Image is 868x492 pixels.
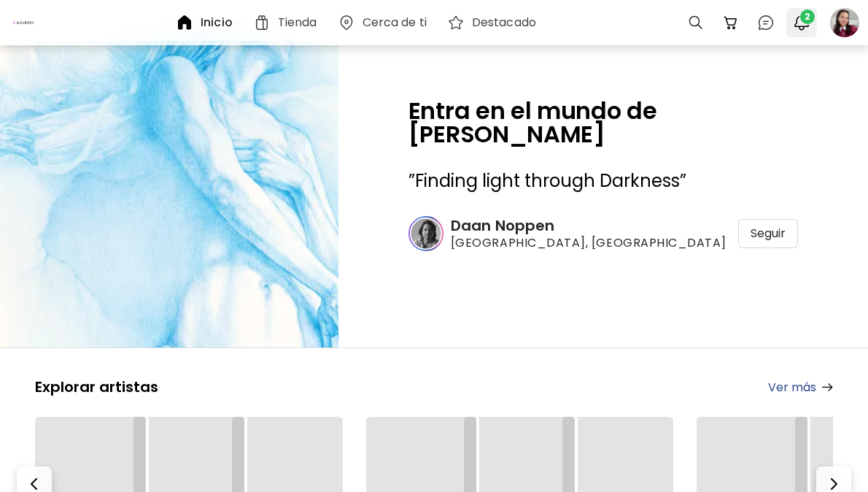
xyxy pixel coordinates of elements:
a: Cerca de ti [338,14,433,31]
img: chatIcon [757,14,775,31]
span: 2 [800,9,815,24]
a: Ver más [768,378,833,396]
span: [GEOGRAPHIC_DATA], [GEOGRAPHIC_DATA] [451,235,726,251]
span: Seguir [751,226,786,241]
a: Daan Noppen[GEOGRAPHIC_DATA], [GEOGRAPHIC_DATA]Seguir [408,216,798,251]
a: Inicio [176,14,239,31]
img: bellIcon [793,14,810,31]
h3: ” ” [408,169,798,193]
h2: Entra en el mundo de [PERSON_NAME] [408,99,798,146]
h6: Inicio [201,17,233,28]
h6: Cerca de ti [363,17,427,28]
h6: Tienda [278,17,317,28]
img: cart [722,14,740,31]
div: Seguir [738,219,798,248]
h5: Explorar artistas [35,377,158,396]
h6: Destacado [472,17,536,28]
h6: Daan Noppen [451,216,726,235]
a: Tienda [253,14,323,31]
span: Finding light through Darkness [415,169,680,193]
img: arrow-right [822,383,833,391]
a: Destacado [447,14,542,31]
button: bellIcon2 [789,10,814,35]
